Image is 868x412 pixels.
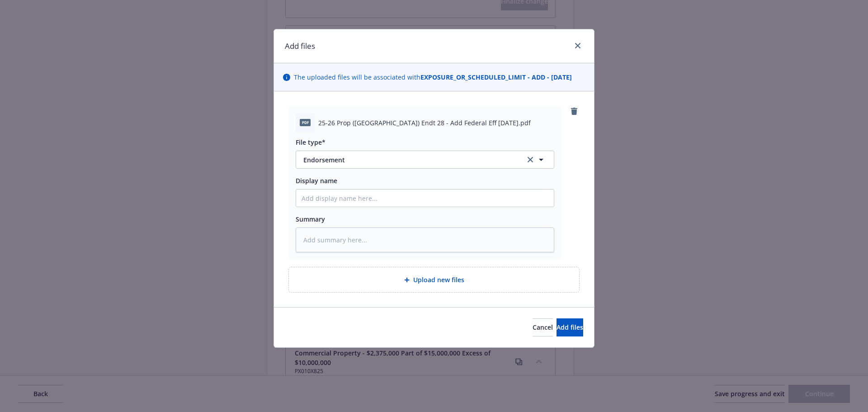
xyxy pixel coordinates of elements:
[296,138,325,147] span: File type*
[288,267,580,293] div: Upload new files
[303,155,513,165] span: Endorsement
[533,318,553,336] button: Cancel
[285,40,315,52] h1: Add files
[533,323,553,331] span: Cancel
[296,215,325,223] span: Summary
[557,318,583,336] button: Add files
[296,189,554,207] input: Add display name here...
[318,118,531,128] span: 25-26 Prop ([GEOGRAPHIC_DATA]) Endt 28 - Add Federal Eff [DATE].pdf
[557,323,583,331] span: Add files
[296,176,337,185] span: Display name
[296,151,554,169] button: Endorsementclear selection
[569,106,580,117] a: remove
[294,72,572,82] span: The uploaded files will be associated with
[413,275,464,284] span: Upload new files
[420,73,572,81] strong: EXPOSURE_OR_SCHEDULED_LIMIT - ADD - [DATE]
[572,40,583,51] a: close
[525,154,536,165] a: clear selection
[300,119,311,126] span: pdf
